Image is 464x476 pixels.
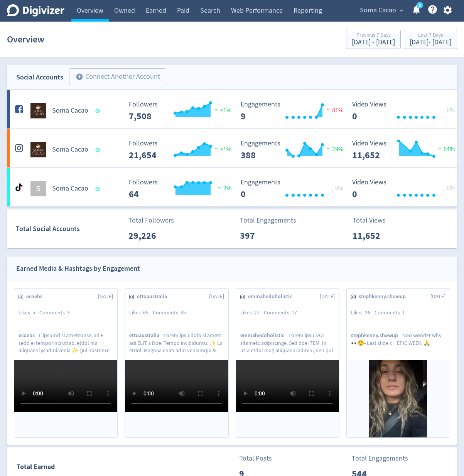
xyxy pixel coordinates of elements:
[410,39,451,46] div: [DATE] - [DATE]
[19,332,113,353] p: L ipsumd si ametconse, ad E sedd ei temporinci utlab, etdol ma aliquaeni @admi.venia ✨ Qui nostr ...
[69,68,166,85] button: Connect Another Account
[360,4,396,17] span: Soma Cacao
[348,140,464,160] svg: Video Views 11,652
[398,7,405,14] span: expand_more
[19,332,39,339] span: ecoebs
[436,145,444,151] img: positive-performance.svg
[76,73,83,81] span: add_circle
[352,453,408,464] p: Total Engagements
[359,293,410,300] span: stephkenny.showup
[209,293,224,300] span: [DATE]
[292,309,297,316] span: 17
[30,103,46,118] img: Soma Cacao undefined
[237,101,353,121] svg: Engagements 9
[98,293,113,300] span: [DATE]
[351,332,445,353] p: Noo wonder why👀😮‍💨- Last slide x ~ EPIC WEEK. 🙏
[7,129,457,167] a: Soma Cacao undefinedSoma Cacao Followers --- Followers 21,654 <1% Engagements 388 Engagements 388...
[417,2,423,8] a: 5
[63,69,166,85] a: Connect Another Account
[402,309,405,316] span: 1
[128,215,174,226] p: Total Followers
[365,309,370,316] span: 36
[125,179,241,199] svg: Followers ---
[347,289,450,437] a: stephkenny.showup[DATE]Likes36Comments1stephkenny.showupNoo wonder why👀😮‍💨- Last slide x ~ EPIC W...
[348,179,464,199] svg: Video Views 0
[352,32,395,39] div: Previous 7 Days
[26,293,47,300] span: ecoebs
[16,263,140,274] div: Earned Media & Hashtags by Engagement
[240,332,289,339] span: emmahedoholistic
[404,30,457,49] button: Last 7 Days[DATE]- [DATE]
[351,309,375,317] div: Likes
[353,229,397,243] p: 11,652
[129,332,164,339] span: ettoaustralia
[237,140,353,160] svg: Engagements 388
[52,184,88,193] h5: Soma Cacao
[19,309,39,317] div: Likes
[7,168,457,206] a: SSoma Cacao Followers --- Followers 64 2% Engagements 0 Engagements 0 _ 0% Video Views 0 Video Vi...
[240,309,264,317] div: Likes
[52,145,88,154] h5: Soma Cacao
[442,184,455,192] span: _ 0%
[442,106,455,114] span: _ 0%
[331,184,343,192] span: _ 0%
[16,72,63,83] div: Social Accounts
[346,30,401,49] button: Previous 7 Days[DATE] - [DATE]
[125,289,228,437] a: ettoaustralia[DATE]Likes65Comments35ettoaustraliaLorem ipsu dolo si ametc adi ELIT s Doei Tempo i...
[237,179,353,199] svg: Engagements 0
[67,309,70,316] span: 3
[324,106,332,112] img: negative-performance.svg
[125,140,241,160] svg: Followers ---
[39,309,74,317] div: Comments
[216,184,223,190] img: positive-performance.svg
[240,229,284,243] p: 397
[96,148,102,152] span: Data last synced: 18 Sep 2025, 10:01pm (AEST)
[128,229,173,243] p: 29,226
[353,215,397,226] p: Total Views
[7,90,457,128] a: Soma Cacao undefinedSoma Cacao Followers --- Followers 7,508 <1% Engagements 9 Engagements 9 81% ...
[239,453,283,464] p: Total Posts
[213,145,231,153] span: <1%
[248,293,296,300] span: emmahedoholistic
[320,293,335,300] span: [DATE]
[216,184,231,192] span: 2%
[324,106,343,114] span: 81%
[30,142,46,157] img: Soma Cacao undefined
[324,145,343,153] span: 23%
[137,293,171,300] span: ettoaustralia
[52,106,88,115] h5: Soma Cacao
[410,32,451,39] div: Last 7 Days
[352,39,395,46] div: [DATE] - [DATE]
[213,106,231,114] span: <1%
[96,187,102,191] span: Data last synced: 19 Sep 2025, 1:02am (AEST)
[125,101,241,121] svg: Followers ---
[357,4,405,17] button: Soma Cacao
[16,223,123,235] div: Total Social Accounts
[254,309,260,316] span: 27
[236,289,339,437] a: emmahedoholistic[DATE]Likes27Comments17emmahedoholisticLorem ipsu DOL sitametc adipiscinge. Sed d...
[240,332,335,353] p: Lorem ipsu DOL sitametc adipiscinge. Sed doei TEM. In utla etdol mag aliquaeni admini, ven qui no...
[14,289,117,437] a: ecoebs[DATE]Likes5Comments3ecoebsL ipsumd si ametconse, ad E sedd ei temporinci utlab, etdol ma a...
[30,181,46,196] div: S
[213,145,220,151] img: positive-performance.svg
[240,215,296,226] p: Total Engagements
[436,145,455,153] span: 64%
[264,309,301,317] div: Comments
[213,106,220,112] img: positive-performance.svg
[181,309,186,316] span: 35
[7,27,44,52] h1: Overview
[324,145,332,151] img: positive-performance.svg
[96,109,102,113] span: Data last synced: 18 Sep 2025, 10:01pm (AEST)
[32,309,35,316] span: 5
[430,293,445,300] span: [DATE]
[348,101,464,121] svg: Video Views 0
[351,332,402,339] span: stephkenny.showup
[129,332,224,353] p: Lorem ipsu dolo si ametc adi ELIT s Doei Tempo incididuntu. ✨ La etdol: Magnaa enim adm veniamqui...
[129,309,153,317] div: Likes
[375,309,409,317] div: Comments
[419,3,421,8] text: 5
[143,309,148,316] span: 65
[153,309,190,317] div: Comments
[7,461,232,473] div: Total Earned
